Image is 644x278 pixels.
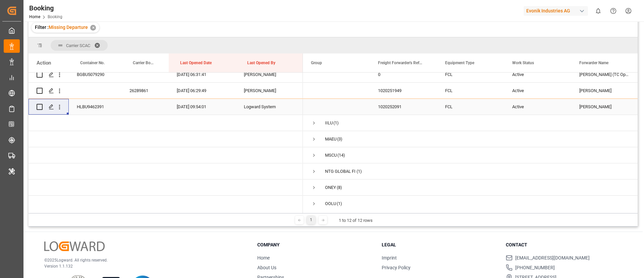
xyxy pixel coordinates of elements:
div: IILU [325,115,333,131]
span: Last Opened By [247,61,275,65]
div: 1 [307,216,315,224]
a: Home [257,255,270,261]
div: [PERSON_NAME] [571,99,638,115]
div: Press SPACE to select this row. [29,99,303,115]
span: Carrier Booking No. [133,61,155,65]
div: 26289861 [121,83,169,98]
span: (1) [357,164,362,179]
div: 1020251949 [370,83,437,98]
div: [DATE] 09:54:01 [169,99,236,115]
div: Action [37,60,51,66]
span: Filter : [35,25,49,30]
span: (1) [333,115,339,131]
div: Press SPACE to select this row. [29,180,303,196]
span: [EMAIL_ADDRESS][DOMAIN_NAME] [515,254,590,262]
h3: Legal [382,241,498,248]
p: Version 1.1.132 [44,263,240,269]
div: Press SPACE to select this row. [29,115,303,131]
span: Carrier SCAC [66,43,90,48]
div: [PERSON_NAME] (TC Operator) [571,67,638,82]
div: Press SPACE to select this row. [29,147,303,163]
span: (3) [337,131,342,147]
div: Active [504,99,571,115]
div: Press SPACE to select this row. [29,196,303,212]
h3: Company [257,241,373,248]
a: About Us [257,265,276,270]
button: Help Center [606,3,621,18]
div: FCL [437,67,504,82]
span: Equipment Type [445,61,474,65]
span: (14) [337,148,345,163]
span: Container No. [80,61,105,65]
span: Freight Forwarder's Reference No. [378,61,423,65]
div: ONEY [325,180,336,195]
div: ✕ [90,25,96,31]
div: 1 to 12 of 12 rows [339,217,373,224]
div: FCL [437,83,504,98]
a: Home [29,14,40,19]
div: 1020252091 [370,99,437,115]
div: Logward System [236,99,303,115]
div: [PERSON_NAME] [236,83,303,98]
img: Logward Logo [44,241,105,251]
div: Press SPACE to select this row. [29,83,303,99]
div: [DATE] 06:31:41 [169,67,236,82]
div: [DATE] 06:29:49 [169,83,236,98]
span: Missing Departure [49,25,88,30]
a: Privacy Policy [382,265,411,270]
span: Group [311,61,322,65]
a: Imprint [382,255,397,261]
div: [PERSON_NAME] [571,83,638,98]
div: Evonik Industries AG [524,6,588,16]
div: MSCU [325,148,337,163]
div: OOLU [325,196,336,211]
div: Booking [29,3,62,13]
div: Active [504,67,571,82]
h3: Contact [506,241,622,248]
span: (1) [337,196,342,211]
div: FCL [437,99,504,115]
div: Press SPACE to select this row. [29,67,303,83]
div: Press SPACE to select this row. [29,131,303,147]
span: (8) [337,180,342,195]
div: BGBU5079290 [69,67,121,82]
div: [PERSON_NAME] [236,67,303,82]
button: Evonik Industries AG [524,4,591,17]
div: NTG GLOBAL FINLAND OY [325,164,356,179]
div: HLBU9462391 [69,99,121,115]
div: Active [504,83,571,98]
span: [PHONE_NUMBER] [515,264,555,271]
div: 0 [370,67,437,82]
div: Press SPACE to select this row. [29,163,303,180]
div: MAEU [325,131,336,147]
p: © 2025 Logward. All rights reserved. [44,257,240,263]
span: Work Status [512,61,534,65]
button: show 0 new notifications [591,3,606,18]
span: Last Opened Date [180,61,212,65]
span: Forwarder Name [579,61,608,65]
